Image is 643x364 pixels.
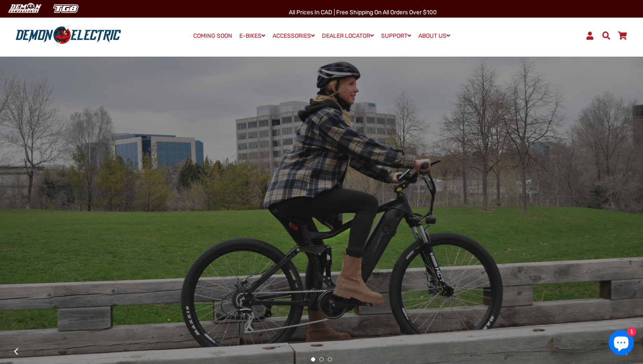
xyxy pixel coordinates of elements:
[49,2,83,16] img: TGB Canada
[311,357,315,361] button: 1 of 3
[4,2,44,16] img: Demon Electric
[236,30,268,42] a: E-BIKES
[190,30,235,42] a: COMING SOON
[606,330,636,357] inbox-online-store-chat: Shopify online store chat
[319,357,324,361] button: 2 of 3
[13,25,124,47] img: Demon Electric logo
[415,30,453,42] a: ABOUT US
[289,9,437,16] span: All Prices in CAD | Free shipping on all orders over $100
[319,30,377,42] a: DEALER LOCATOR
[378,30,414,42] a: SUPPORT
[328,357,332,361] button: 3 of 3
[270,30,318,42] a: ACCESSORIES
